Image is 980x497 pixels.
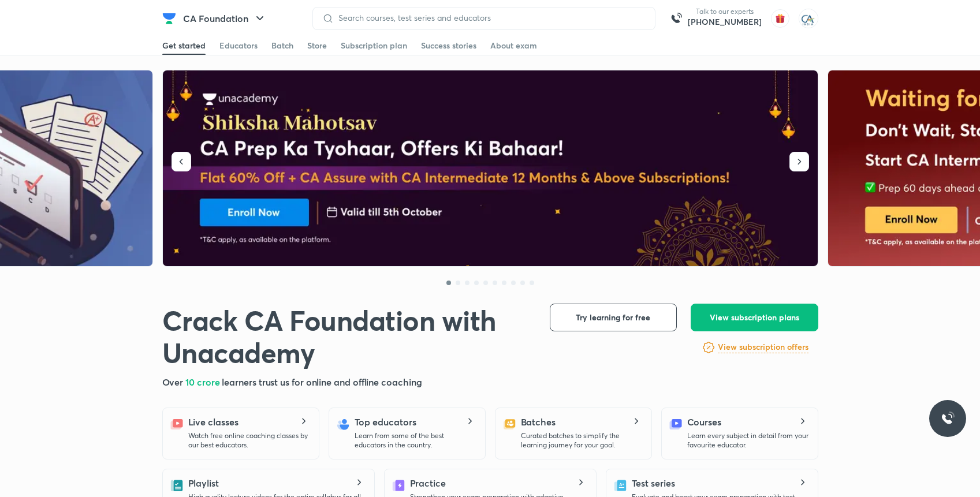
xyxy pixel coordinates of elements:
[799,9,818,28] img: Hafiz Md Mustafa
[341,40,407,51] div: Subscription plan
[632,476,675,490] h5: Test series
[307,36,327,55] a: Store
[188,476,219,490] h5: Playlist
[162,36,206,55] a: Get started
[941,412,955,425] img: ttu
[688,16,762,28] a: [PHONE_NUMBER]
[355,431,476,450] p: Learn from some of the best educators in the country.
[219,36,258,55] a: Educators
[665,7,688,30] img: call-us
[162,40,206,51] div: Get started
[710,312,799,323] span: View subscription plans
[188,415,239,429] h5: Live classes
[271,36,293,55] a: Batch
[691,304,818,331] button: View subscription plans
[687,415,721,429] h5: Courses
[550,304,677,331] button: Try learning for free
[271,40,293,51] div: Batch
[771,9,789,28] img: avatar
[307,40,327,51] div: Store
[222,376,422,388] span: learners trust us for online and offline coaching
[162,12,176,25] img: Company Logo
[162,376,186,388] span: Over
[176,7,274,30] button: CA Foundation
[188,431,310,450] p: Watch free online coaching classes by our best educators.
[490,36,537,55] a: About exam
[421,36,476,55] a: Success stories
[219,40,258,51] div: Educators
[410,476,446,490] h5: Practice
[490,40,537,51] div: About exam
[688,7,762,16] p: Talk to our experts
[718,341,808,353] h6: View subscription offers
[687,431,808,450] p: Learn every subject in detail from your favourite educator.
[576,312,650,323] span: Try learning for free
[355,415,416,429] h5: Top educators
[521,415,556,429] h5: Batches
[162,304,531,368] h1: Crack CA Foundation with Unacademy
[334,13,646,23] input: Search courses, test series and educators
[521,431,642,450] p: Curated batches to simplify the learning journey for your goal.
[185,376,222,388] span: 10 crore
[718,341,808,354] a: View subscription offers
[421,40,476,51] div: Success stories
[341,36,407,55] a: Subscription plan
